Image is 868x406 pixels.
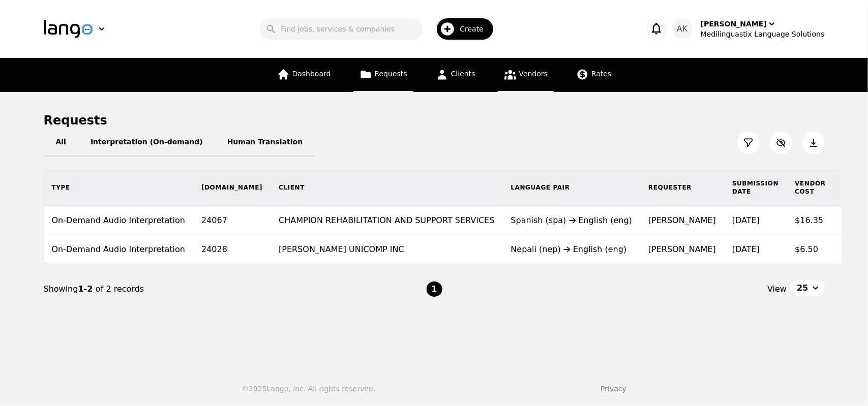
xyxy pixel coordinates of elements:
td: On-Demand Audio Interpretation [44,206,194,235]
button: 25 [791,280,824,296]
td: [PERSON_NAME] [640,206,724,235]
button: All [44,129,78,157]
img: Logo [44,20,93,38]
td: $6.50 [787,235,834,264]
button: Export Jobs [802,132,825,154]
a: Clients [430,58,482,92]
td: CHAMPION REHABILITATION AND SUPPORT SERVICES [271,206,502,235]
th: Vendor Cost [787,169,834,206]
h1: Requests [44,112,107,129]
span: Dashboard [292,70,331,78]
div: © 2025 Lango, Inc. All rights reserved. [242,384,375,394]
div: Showing of 2 records [44,283,426,295]
a: Rates [570,58,617,92]
td: $16.35 [787,206,834,235]
th: Submission Date [724,169,787,206]
input: Find jobs, services & companies [260,18,423,40]
nav: Page navigation [44,264,825,314]
div: Medilinguastix Language Solutions [701,29,825,39]
span: Create [460,24,491,34]
th: Requester [640,169,724,206]
td: [PERSON_NAME] [640,235,724,264]
th: [DOMAIN_NAME] [193,169,271,206]
div: Nepali (nep) English (eng) [511,243,633,256]
td: On-Demand Audio Interpretation [44,235,194,264]
a: Privacy [601,385,626,393]
button: AK[PERSON_NAME]Medilinguastix Language Solutions [672,19,825,39]
button: Customize Column View [770,132,792,154]
span: Vendors [519,70,548,78]
td: 24028 [193,235,271,264]
a: Vendors [498,58,554,92]
span: Clients [451,70,475,78]
a: Requests [353,58,413,92]
span: AK [677,23,687,35]
th: Client [271,169,502,206]
span: Rates [591,70,611,78]
th: Type [44,169,194,206]
time: [DATE] [732,215,760,225]
td: 24067 [193,206,271,235]
button: Filter [737,132,760,154]
span: Requests [375,70,407,78]
a: Dashboard [271,58,337,92]
button: Interpretation (On-demand) [78,129,215,157]
span: View [767,283,787,295]
th: Language Pair [503,169,641,206]
div: Spanish (spa) English (eng) [511,214,633,227]
span: 1-2 [78,284,95,294]
button: Human Translation [215,129,315,157]
td: [PERSON_NAME] UNICOMP INC [271,235,502,264]
span: 25 [797,282,808,294]
time: [DATE] [732,244,760,254]
button: Create [423,14,499,44]
div: [PERSON_NAME] [701,19,767,29]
